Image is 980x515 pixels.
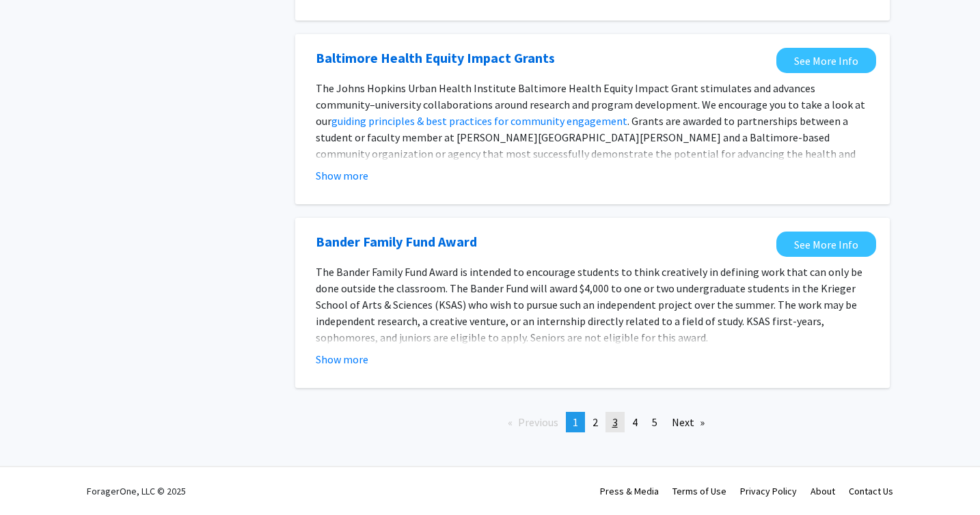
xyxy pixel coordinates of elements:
span: Previous [518,415,558,429]
a: Next page [665,412,711,432]
iframe: Chat [10,454,58,505]
button: Show more [316,167,368,184]
a: Opens in a new tab [776,232,876,257]
span: 4 [632,415,638,429]
span: 2 [593,415,598,429]
a: Opens in a new tab [776,48,876,73]
a: About [811,485,835,497]
button: Show more [316,351,368,367]
a: Opens in a new tab [316,48,555,68]
span: 3 [612,415,618,429]
a: Contact Us [849,485,893,497]
span: 5 [652,415,657,429]
a: guiding principles & best practices for community engagement [331,114,627,128]
ul: Pagination [295,412,890,432]
span: 1 [573,415,578,429]
a: Terms of Use [672,485,726,497]
a: Privacy Policy [740,485,797,497]
span: The Bander Family Fund Award is intended to encourage students to think creatively in defining wo... [316,265,862,344]
a: Opens in a new tab [316,232,477,252]
a: Press & Media [600,485,659,497]
span: The Johns Hopkins Urban Health Institute Baltimore Health Equity Impact Grant stimulates and adva... [316,81,865,128]
div: ForagerOne, LLC © 2025 [87,467,186,515]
